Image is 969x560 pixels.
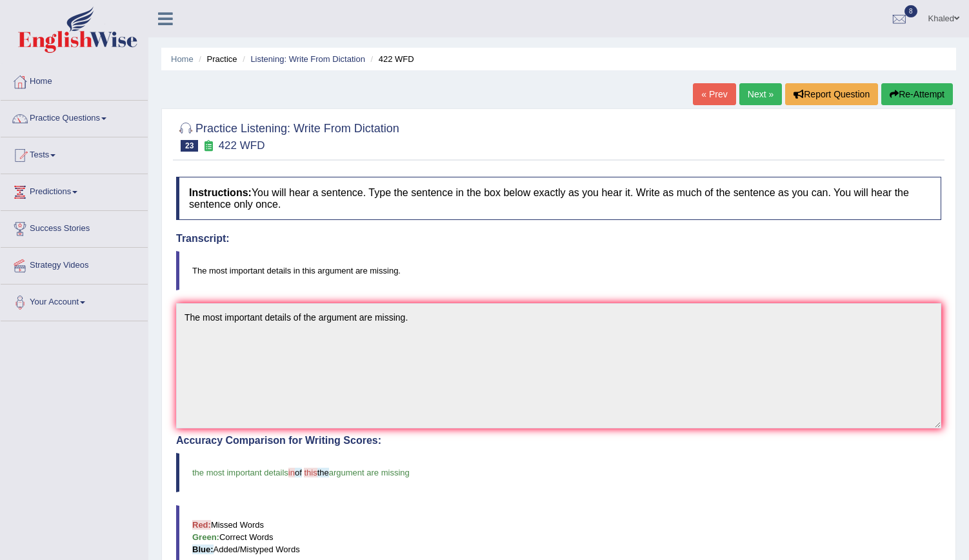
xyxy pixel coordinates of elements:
b: Instructions: [189,187,252,198]
button: Report Question [785,83,878,105]
a: Next » [739,83,782,105]
b: Green: [192,532,219,542]
span: the [317,468,329,477]
a: Tests [1,137,148,170]
b: Red: [192,520,211,530]
h4: Transcript: [176,233,941,245]
a: Success Stories [1,211,148,243]
h2: Practice Listening: Write From Dictation [176,119,399,152]
span: the most important details [192,468,288,477]
a: Listening: Write From Dictation [250,54,365,64]
blockquote: The most important details in this argument are missing. [176,251,941,290]
a: Practice Questions [1,101,148,133]
span: in [288,468,295,477]
a: « Prev [693,83,735,105]
span: 8 [904,5,917,17]
span: this [304,468,317,477]
span: of [295,468,302,477]
a: Predictions [1,174,148,206]
small: 422 WFD [219,139,265,152]
a: Home [171,54,194,64]
small: Exam occurring question [201,140,215,152]
b: Blue: [192,545,214,554]
a: Your Account [1,285,148,317]
span: 23 [181,140,198,152]
a: Home [1,64,148,96]
button: Re-Attempt [881,83,953,105]
h4: Accuracy Comparison for Writing Scores: [176,435,941,446]
span: argument are missing [329,468,410,477]
a: Strategy Videos [1,248,148,280]
h4: You will hear a sentence. Type the sentence in the box below exactly as you hear it. Write as muc... [176,177,941,220]
li: 422 WFD [368,53,414,65]
li: Practice [195,53,237,65]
